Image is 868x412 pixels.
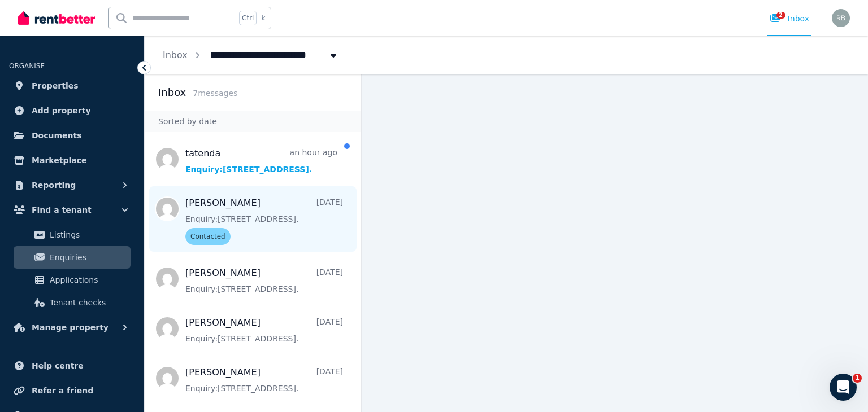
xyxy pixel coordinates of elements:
[32,129,82,142] span: Documents
[9,149,135,172] a: Marketplace
[185,147,337,175] a: tatendaan hour agoEnquiry:[STREET_ADDRESS].
[50,228,126,242] span: Listings
[832,9,850,27] img: Raj Bala
[32,384,93,397] span: Refer a friend
[261,14,265,23] span: k
[9,74,135,97] a: Properties
[145,132,361,412] nav: Message list
[163,50,188,60] a: Inbox
[9,62,45,70] span: ORGANISE
[9,99,135,122] a: Add property
[776,12,785,19] span: 2
[32,154,86,167] span: Marketplace
[32,79,79,93] span: Properties
[9,174,135,196] button: Reporting
[9,354,135,377] a: Help centre
[9,124,135,147] a: Documents
[145,36,357,74] nav: Breadcrumb
[32,178,76,192] span: Reporting
[9,379,135,402] a: Refer a friend
[50,296,126,309] span: Tenant checks
[32,104,91,117] span: Add property
[14,246,131,269] a: Enquiries
[185,266,343,295] a: [PERSON_NAME][DATE]Enquiry:[STREET_ADDRESS].
[239,11,257,25] span: Ctrl
[14,223,131,246] a: Listings
[50,251,126,264] span: Enquiries
[9,199,135,221] button: Find a tenant
[14,269,131,291] a: Applications
[185,366,343,394] a: [PERSON_NAME][DATE]Enquiry:[STREET_ADDRESS].
[18,10,95,27] img: RentBetter
[145,111,361,132] div: Sorted by date
[770,13,809,24] div: Inbox
[9,316,135,339] button: Manage property
[32,321,108,334] span: Manage property
[158,85,186,100] h2: Inbox
[185,316,343,344] a: [PERSON_NAME][DATE]Enquiry:[STREET_ADDRESS].
[853,374,862,383] span: 1
[185,196,343,245] a: [PERSON_NAME][DATE]Enquiry:[STREET_ADDRESS].Contacted
[32,203,92,217] span: Find a tenant
[50,273,126,287] span: Applications
[14,291,131,314] a: Tenant checks
[193,89,237,98] span: 7 message s
[32,359,84,372] span: Help centre
[830,374,857,401] iframe: Intercom live chat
